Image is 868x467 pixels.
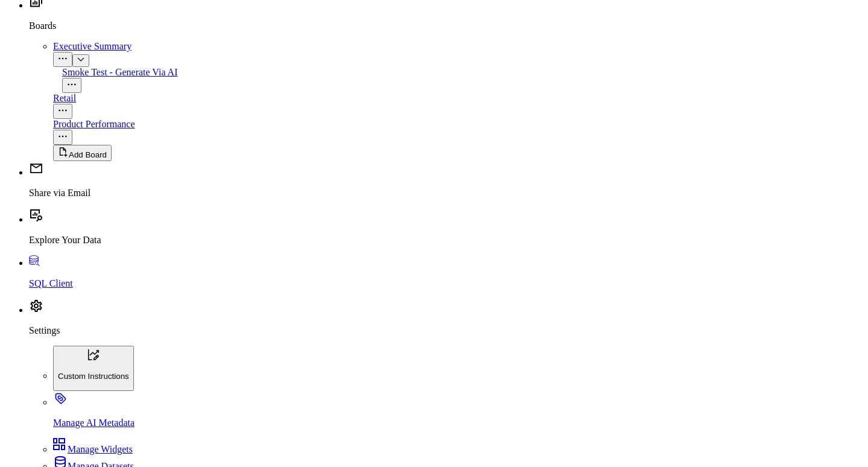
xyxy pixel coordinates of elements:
div: Executive Summary [53,41,863,52]
a: Product PerformanceOpen board menu [53,119,863,143]
div: Retail [53,93,863,104]
a: SQL Client [29,258,863,289]
button: Open board menu [62,78,81,93]
span: Manage Widgets [68,444,133,454]
a: Executive SummaryOpen board menu [53,41,863,65]
a: Manage Widgets [53,444,133,454]
p: Share via Email [29,188,863,199]
p: Boards [29,21,863,31]
p: Manage AI Metadata [53,418,863,428]
button: Open board menu [53,130,72,145]
a: Manage AI Metadata [53,397,863,428]
p: Explore Your Data [29,235,863,246]
button: Open board menu [53,104,72,119]
div: Smoke Test - Generate Via AI [62,67,863,78]
button: Open board menu [53,52,72,67]
span: Add Board [69,150,107,159]
p: Custom Instructions [58,372,129,381]
button: Add Board [53,145,112,161]
p: Settings [29,325,863,336]
div: Product Performance [53,119,863,130]
p: SQL Client [29,278,863,289]
a: RetailOpen board menu [53,93,863,117]
button: Custom Instructions [53,346,134,391]
a: Smoke Test - Generate Via AIOpen board menu [62,67,863,91]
